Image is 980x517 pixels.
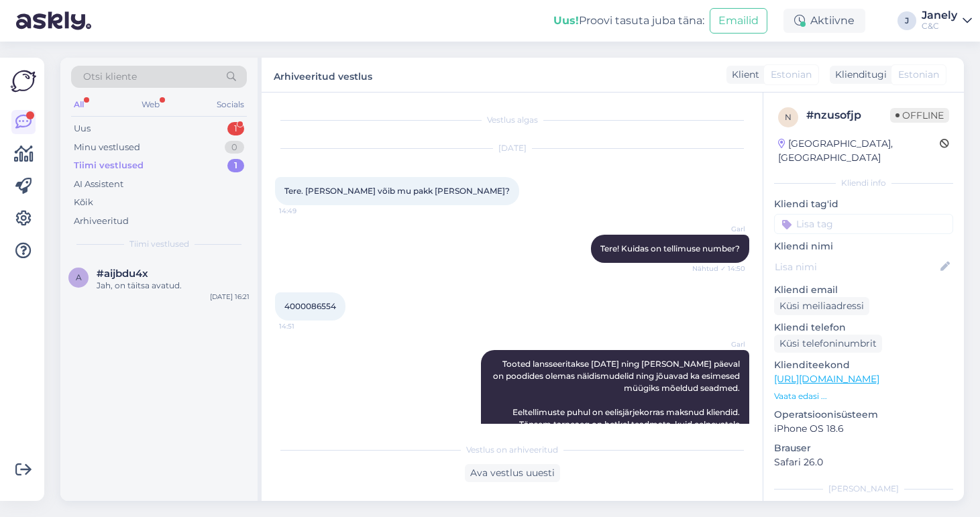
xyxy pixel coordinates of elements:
span: 4000086554 [284,301,336,311]
p: Kliendi email [774,283,953,297]
img: Askly Logo [11,68,36,94]
span: Tiimi vestlused [129,238,189,250]
span: Tere. [PERSON_NAME] võib mu pakk [PERSON_NAME]? [284,186,510,196]
div: Jah, on täitsa avatud. [97,280,250,292]
div: 1 [227,159,244,172]
span: Vestlus on arhiveeritud [466,444,558,456]
span: Offline [890,108,949,123]
div: [DATE] [275,142,749,154]
div: All [71,96,87,113]
b: Uus! [553,14,579,27]
div: Küsi telefoninumbrit [774,335,882,353]
p: Klienditeekond [774,358,953,372]
span: #aijbdu4x [97,268,148,280]
div: Kliendi info [774,177,953,189]
p: iPhone OS 18.6 [774,422,953,436]
p: Brauser [774,441,953,455]
span: 14:49 [279,206,329,216]
span: Estonian [898,68,939,82]
p: Safari 26.0 [774,455,953,469]
div: Tiimi vestlused [74,159,144,172]
p: Vaata edasi ... [774,390,953,402]
div: Arhiveeritud [74,215,129,228]
div: Klient [726,68,759,82]
p: Kliendi tag'id [774,197,953,211]
div: [DATE] 16:21 [210,292,250,302]
button: Emailid [710,8,767,34]
div: [PERSON_NAME] [774,483,953,495]
span: Estonian [771,68,812,82]
p: Operatsioonisüsteem [774,408,953,422]
div: 0 [225,141,244,154]
div: Ava vestlus uuesti [465,464,560,482]
a: JanelyC&C [922,10,972,32]
div: Janely [922,10,957,21]
div: Proovi tasuta juba täna: [553,13,704,29]
div: AI Assistent [74,178,123,191]
div: Küsi meiliaadressi [774,297,869,315]
div: J [897,11,916,30]
p: Kliendi telefon [774,321,953,335]
div: Kõik [74,196,93,209]
div: Socials [214,96,247,113]
span: a [76,272,82,282]
div: [GEOGRAPHIC_DATA], [GEOGRAPHIC_DATA] [778,137,940,165]
p: Kliendi nimi [774,239,953,253]
div: Uus [74,122,91,135]
input: Lisa nimi [775,260,938,274]
span: n [785,112,792,122]
span: Garl [695,224,745,234]
span: 14:51 [279,321,329,331]
div: 1 [227,122,244,135]
span: Nähtud ✓ 14:50 [692,264,745,274]
div: Web [139,96,162,113]
div: Vestlus algas [275,114,749,126]
span: Tooted lansseeritakse [DATE] ning [PERSON_NAME] päeval on poodides olemas näidismudelid ning jõua... [493,359,742,465]
label: Arhiveeritud vestlus [274,66,372,84]
a: [URL][DOMAIN_NAME] [774,373,879,385]
span: Garl [695,339,745,349]
div: # nzusofjp [806,107,890,123]
div: C&C [922,21,957,32]
input: Lisa tag [774,214,953,234]
div: Aktiivne [783,9,865,33]
div: Klienditugi [830,68,887,82]
span: Otsi kliente [83,70,137,84]
div: Minu vestlused [74,141,140,154]
span: Tere! Kuidas on tellimuse number? [600,243,740,253]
